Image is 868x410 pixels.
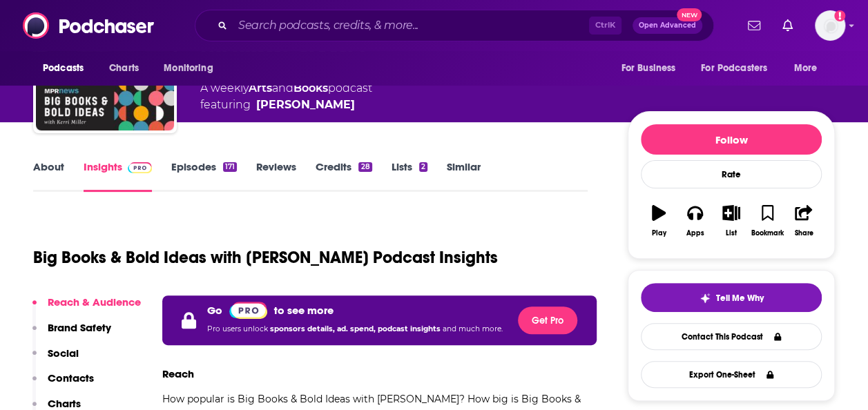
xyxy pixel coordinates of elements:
[223,162,237,172] div: 171
[48,295,141,309] p: Reach & Audience
[274,304,334,317] p: to see more
[48,321,111,334] p: Brand Safety
[652,229,666,237] div: Play
[641,283,822,312] button: tell me why sparkleTell Me Why
[207,319,503,340] p: Pro users unlock and much more.
[249,81,272,95] a: Arts
[639,22,696,29] span: Open Advanced
[392,160,427,192] a: Lists2
[256,160,296,192] a: Reviews
[229,302,267,319] img: Podchaser Pro
[716,293,764,304] span: Tell Me Why
[686,229,704,237] div: Apps
[677,8,702,21] span: New
[834,10,845,21] svg: Add a profile image
[32,346,79,372] button: Social
[207,304,222,317] p: Go
[33,160,64,192] a: About
[749,196,785,246] button: Bookmark
[784,55,835,81] button: open menu
[621,59,675,78] span: For Business
[794,59,818,78] span: More
[256,97,355,113] a: Kerri Miller
[84,160,152,192] a: InsightsPodchaser Pro
[162,367,194,380] h3: Reach
[786,196,822,246] button: Share
[33,55,102,81] button: open menu
[23,12,155,39] img: Podchaser - Follow, Share and Rate Podcasts
[272,81,293,95] span: and
[233,14,589,37] input: Search podcasts, credits, & more...
[32,321,111,346] button: Brand Safety
[641,124,822,155] button: Follow
[633,17,702,34] button: Open AdvancedNew
[677,196,713,246] button: Apps
[48,371,94,384] p: Contacts
[641,361,822,388] button: Export One-Sheet
[200,80,372,113] div: A weekly podcast
[358,162,372,172] div: 28
[100,55,147,81] a: Charts
[33,247,498,268] h1: Big Books & Bold Ideas with [PERSON_NAME] Podcast Insights
[815,10,845,41] span: Logged in as phersey
[701,59,767,78] span: For Podcasters
[316,160,372,192] a: Credits28
[293,81,328,95] a: Books
[164,59,213,78] span: Monitoring
[270,324,443,333] span: sponsors details, ad. spend, podcast insights
[48,397,81,410] p: Charts
[447,160,481,192] a: Similar
[713,196,749,246] button: List
[200,97,372,113] span: featuring
[419,162,427,172] div: 2
[742,14,766,37] a: Show notifications dropdown
[229,301,267,319] a: Pro website
[589,17,621,35] span: Ctrl K
[171,160,237,192] a: Episodes171
[794,229,813,237] div: Share
[43,59,84,78] span: Podcasts
[641,196,677,246] button: Play
[32,371,94,397] button: Contacts
[692,55,787,81] button: open menu
[815,10,845,41] button: Show profile menu
[726,229,737,237] div: List
[641,323,822,350] a: Contact This Podcast
[611,55,693,81] button: open menu
[154,55,231,81] button: open menu
[518,306,577,334] button: Get Pro
[195,10,714,41] div: Search podcasts, credits, & more...
[109,59,139,78] span: Charts
[751,229,784,237] div: Bookmark
[641,160,822,188] div: Rate
[777,14,798,37] a: Show notifications dropdown
[128,162,152,173] img: Podchaser Pro
[700,293,711,304] img: tell me why sparkle
[815,10,845,41] img: User Profile
[48,346,79,360] p: Social
[32,295,141,321] button: Reach & Audience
